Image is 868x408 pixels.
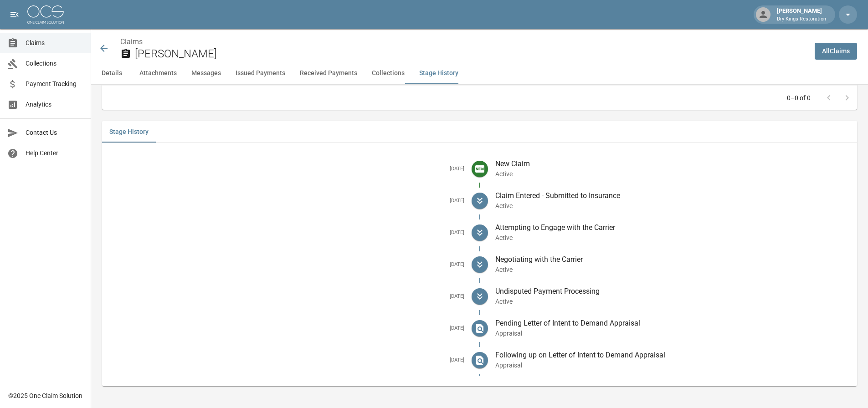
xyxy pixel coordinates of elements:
h5: [DATE] [109,293,464,300]
p: Claim Entered - Submitted to Insurance [495,190,850,201]
nav: breadcrumb [120,36,807,47]
span: Collections [26,59,83,68]
a: AllClaims [815,43,857,60]
h2: [PERSON_NAME] [135,47,807,61]
p: Active [495,233,850,242]
div: anchor tabs [91,62,868,84]
p: Undisputed Payment Processing [495,286,850,297]
p: Active [495,201,850,210]
span: Help Center [26,148,83,158]
button: Messages [184,62,228,84]
button: open drawer [5,5,24,24]
button: Issued Payments [228,62,293,84]
h5: [DATE] [109,325,464,332]
p: Attempting to Engage with the Carrier [495,222,850,233]
h5: [DATE] [109,198,464,204]
p: Active [495,265,850,274]
span: Payment Tracking [26,79,83,89]
img: ocs-logo-white-transparent.png [27,5,64,24]
p: Active [495,297,850,306]
h5: [DATE] [109,229,464,236]
p: Active [495,169,850,178]
span: Contact Us [26,128,83,138]
button: Stage History [412,62,466,84]
a: Claims [120,37,143,46]
p: Appraisal [495,361,850,370]
h5: [DATE] [109,357,464,364]
p: 0–0 of 0 [787,93,811,102]
p: Dry Kings Restoration [777,15,826,23]
span: Analytics [26,100,83,109]
p: Pending Letter of Intent to Demand Appraisal [495,318,850,329]
p: Appraisal [495,329,850,338]
button: Attachments [132,62,184,84]
p: Negotiating with the Carrier [495,254,850,265]
button: Collections [365,62,412,84]
p: Following up on Letter of Intent to Demand Appraisal [495,350,850,361]
button: Stage History [102,121,156,143]
h5: [DATE] [109,166,464,173]
button: Received Payments [293,62,365,84]
button: Details [91,62,132,84]
p: New Claim [495,158,850,169]
div: © 2025 One Claim Solution [8,391,82,400]
h5: [DATE] [109,261,464,268]
div: related-list tabs [102,121,857,143]
div: [PERSON_NAME] [773,6,830,23]
span: Claims [26,38,83,48]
